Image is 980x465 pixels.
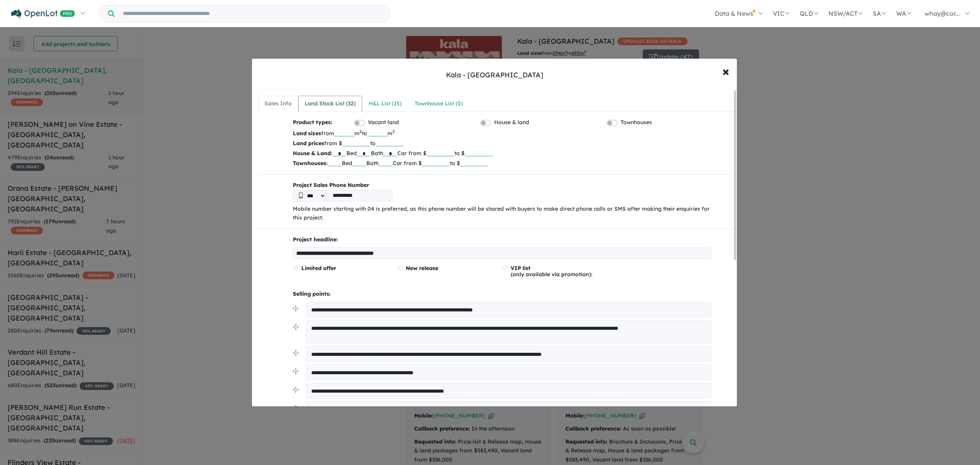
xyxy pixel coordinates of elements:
input: Try estate name, suburb, builder or developer [116,5,389,22]
p: from $ to [293,138,711,148]
b: Land prices [293,140,324,147]
img: Openlot PRO Logo White [11,9,75,19]
img: drag.svg [293,405,299,411]
b: Townhouses: [293,160,328,167]
div: Townhouse List ( 0 ) [415,99,463,108]
div: Land Stock List ( 32 ) [305,99,356,108]
span: VIP list [511,265,531,272]
p: from m to m [293,128,711,138]
span: Limited offer [301,265,336,272]
p: Bed Bath Car from $ to $ [293,158,711,168]
span: (only available via promotion): [511,265,592,278]
div: H&L List ( 15 ) [369,99,402,108]
b: Product types: [293,118,332,128]
img: drag.svg [293,324,299,330]
img: drag.svg [293,306,299,311]
span: New release [406,265,438,272]
sup: 2 [359,129,362,134]
span: × [722,63,729,79]
img: drag.svg [293,350,299,356]
sup: 2 [392,129,395,134]
label: Townhouses [621,118,652,127]
label: Vacant land [368,118,399,127]
div: Kala - [GEOGRAPHIC_DATA] [446,70,543,80]
p: Selling points: [293,290,711,299]
label: House & land [494,118,529,127]
b: Land sizes [293,130,321,137]
div: Sales Info [265,99,292,108]
b: House & Land: [293,150,332,157]
img: drag.svg [293,387,299,393]
p: Bed Bath Car from $ to $ [293,148,711,158]
p: Mobile number starting with 04 is preferred, as this phone number will be shared with buyers to m... [293,205,711,223]
img: drag.svg [293,368,299,374]
img: Phone icon [299,192,303,198]
p: Project headline: [293,235,711,244]
span: whay@cor... [924,10,960,17]
b: Project Sales Phone Number [293,181,711,190]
